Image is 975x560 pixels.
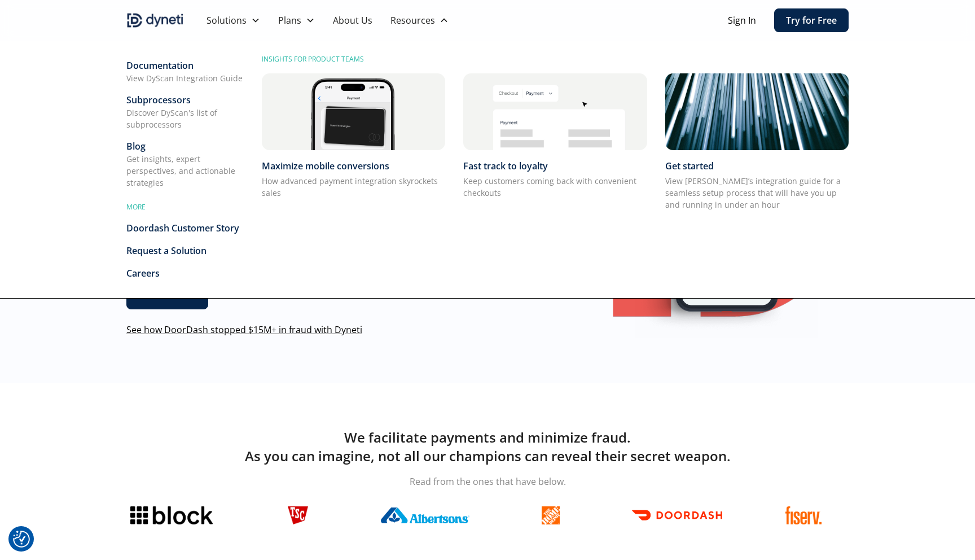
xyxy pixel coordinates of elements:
[126,202,244,212] div: MORE
[278,14,301,27] div: Plans
[262,69,445,203] a: Image of a mobile Dyneti UI scanning a credit cardMaximize mobile conversionsHow advanced payment...
[262,73,445,150] img: Image of a mobile Dyneti UI scanning a credit card
[269,9,324,32] div: Plans
[728,14,756,27] a: Sign In
[130,506,213,524] img: Block logo
[126,323,362,336] a: See how DoorDash stopped $15M+ in fraud with Dyneti
[665,175,849,211] p: View [PERSON_NAME]’s integration guide for a seamless setup process that will have you up and run...
[262,175,445,199] p: How advanced payment integration skyrockets sales
[390,14,435,27] div: Resources
[126,244,244,257] a: Request a Solution
[126,153,244,189] div: Get insights, expert perspectives, and actionable strategies
[126,475,849,488] p: Read from the ones that have below.
[13,531,30,548] img: Revisit consent button
[665,69,849,215] a: Get startedView [PERSON_NAME]’s integration guide for a seamless setup process that will have you...
[774,8,849,32] a: Try for Free
[126,139,244,153] div: Blog
[126,139,244,189] a: BlogGet insights, expert perspectives, and actionable strategies
[126,59,244,72] div: Documentation
[126,221,244,235] a: Doordash Customer Story
[542,506,560,524] img: The home depot logo
[207,14,247,27] div: Solutions
[463,69,647,203] a: Image of a mobile Dyneti UI scanning a credit cardFast track to loyaltyKeep customers coming back...
[126,93,244,107] div: Subprocessors
[197,9,269,32] div: Solutions
[262,159,445,173] div: Maximize mobile conversions
[126,93,244,130] a: SubprocessorsDiscover DyScan's list of subprocessors
[126,107,244,130] div: Discover DyScan's list of subprocessors
[13,531,30,548] button: Consent Preferences
[288,506,308,524] img: TSC
[126,428,849,466] h2: We facilitate payments and minimize fraud. As you can imagine, not all our champions can reveal t...
[126,266,244,280] a: Careers
[785,506,822,524] img: Fiserv logo
[463,175,647,199] p: Keep customers coming back with convenient checkouts
[632,510,722,520] img: Doordash logo
[262,54,849,64] div: INSIGHTS FOR PRODUCT TEAMS
[379,508,469,523] img: Albertsons
[126,11,184,29] img: Dyneti indigo logo
[126,11,184,29] a: home
[665,159,849,173] div: Get started
[126,72,244,84] div: View DyScan Integration Guide
[463,73,647,150] img: Image of a mobile Dyneti UI scanning a credit card
[126,59,244,84] a: DocumentationView DyScan Integration Guide
[463,159,647,173] div: Fast track to loyalty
